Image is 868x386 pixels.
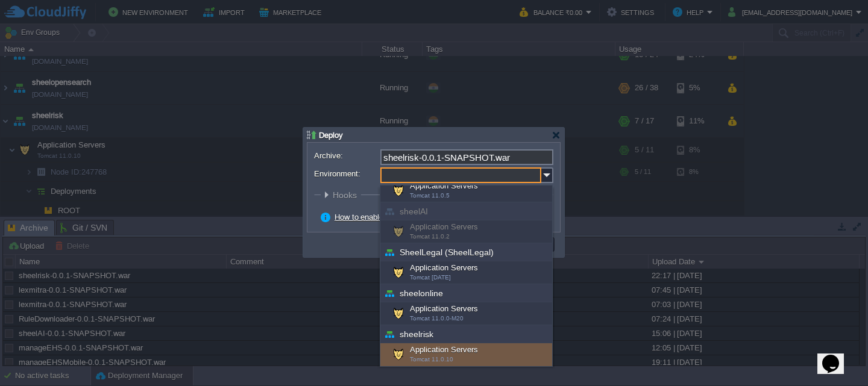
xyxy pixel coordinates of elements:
[410,274,451,281] span: Tomcat [DATE]
[410,233,450,240] span: Tomcat 11.0.2
[380,220,552,243] div: Application Servers
[380,202,552,220] div: sheelAI
[335,213,479,222] a: How to enable zero-downtime deployment
[314,167,379,180] label: Environment:
[380,284,552,302] div: sheelonline
[380,261,552,284] div: Application Servers
[314,149,379,162] label: Archive:
[380,243,552,261] div: SheelLegal (SheelLegal)
[410,315,464,322] span: Tomcat 11.0.0-M20
[380,179,552,202] div: Application Servers
[333,190,360,200] span: Hooks
[410,356,453,363] span: Tomcat 11.0.10
[380,343,552,366] div: Application Servers
[319,131,343,140] span: Deploy
[410,192,450,199] span: Tomcat 11.0.5
[817,338,856,374] iframe: chat widget
[380,302,552,325] div: Application Servers
[380,325,552,343] div: sheelrisk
